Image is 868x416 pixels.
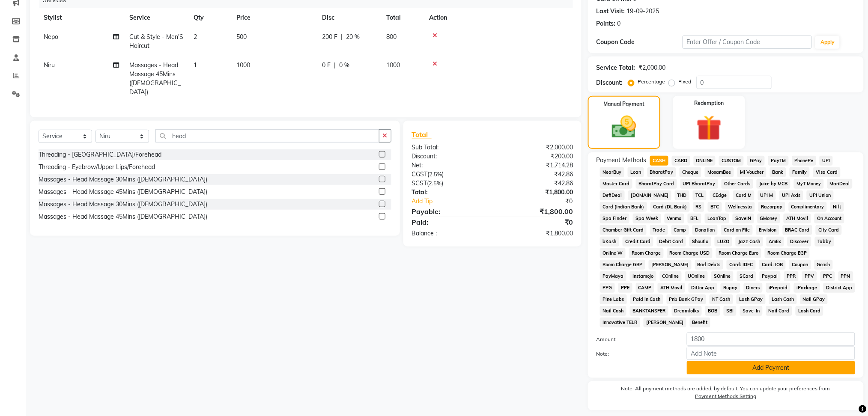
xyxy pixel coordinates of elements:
[424,8,573,27] th: Action
[630,306,668,316] span: BANKTANSFER
[733,190,755,200] span: Card M
[740,306,763,316] span: Save-In
[597,63,635,72] div: Service Total:
[429,180,442,187] span: 2.5%
[630,271,656,281] span: Instamojo
[600,283,615,293] span: PPG
[759,260,786,270] span: Card: IOB
[39,187,207,196] div: Massages - Head Massage 45Mins ([DEMOGRAPHIC_DATA])
[406,161,492,170] div: Net:
[492,179,579,188] div: ₹42.86
[766,283,790,293] span: iPrepaid
[39,200,207,209] div: Massages - Head Massage 30Mins ([DEMOGRAPHIC_DATA])
[693,202,705,212] span: RS
[406,217,492,227] div: Paid:
[600,294,627,304] span: Pine Labs
[802,271,817,281] span: PPV
[766,306,793,316] span: Nail Card
[236,61,250,69] span: 1000
[39,175,207,184] div: Massages - Head Massage 30Mins ([DEMOGRAPHIC_DATA])
[129,61,181,96] span: Massages - Head Massage 45Mins ([DEMOGRAPHIC_DATA])
[341,33,343,42] span: |
[710,190,730,200] span: CEdge
[600,306,626,316] span: Nail Cash
[600,271,626,281] span: PayMaya
[597,38,683,47] div: Coupon Code
[597,19,616,28] div: Points:
[597,156,647,165] span: Payment Methods
[779,190,803,200] span: UPI Axis
[600,237,619,247] span: bKash
[650,225,668,235] span: Trade
[492,188,579,197] div: ₹1,800.00
[492,143,579,152] div: ₹2,000.00
[757,179,790,189] span: Juice by MCB
[406,188,492,197] div: Total:
[617,19,621,28] div: 0
[687,361,855,374] button: Add Payment
[194,61,197,69] span: 1
[492,229,579,238] div: ₹1,800.00
[492,152,579,161] div: ₹200.00
[679,78,692,86] label: Fixed
[715,237,732,247] span: LUZO
[672,156,690,166] span: CARD
[800,294,828,304] span: Nail GPay
[406,197,507,206] a: Add Tip
[627,7,659,16] div: 19-09-2025
[647,167,677,177] span: BharatPay
[492,217,579,227] div: ₹0
[317,8,381,27] th: Disc
[721,225,753,235] span: Card on File
[639,63,666,72] div: ₹2,000.00
[628,167,644,177] span: Loan
[736,237,763,247] span: Jazz Cash
[236,33,247,41] span: 500
[721,283,740,293] span: Rupay
[794,179,824,189] span: MyT Money
[689,283,717,293] span: Dittor App
[790,167,810,177] span: Family
[770,167,787,177] span: Bank
[406,143,492,152] div: Sub Total:
[636,283,655,293] span: CAMP
[787,237,811,247] span: Discover
[650,156,668,166] span: CASH
[44,33,58,41] span: Nepo
[346,33,360,42] span: 20 %
[671,225,689,235] span: Comp
[765,248,810,258] span: Room Charge EGP
[760,271,781,281] span: Paypal
[758,202,785,212] span: Razorpay
[39,212,207,221] div: Massages - Head Massage 45Mins ([DEMOGRAPHIC_DATA])
[705,214,729,223] span: LoanTap
[39,150,161,159] div: Threading - [GEOGRAPHIC_DATA]/Forehead
[769,294,797,304] span: Lash Cash
[784,214,811,223] span: ATH Movil
[716,248,761,258] span: Room Charge Euro
[687,333,855,346] input: Amount
[600,248,626,258] span: Online W
[838,271,853,281] span: PPN
[690,318,711,327] span: Benefit
[590,350,680,358] label: Note:
[768,156,789,166] span: PayTM
[600,318,640,327] span: Innovative TELR
[124,8,188,27] th: Service
[39,8,124,27] th: Stylist
[657,237,686,247] span: Debit Card
[747,156,765,166] span: GPay
[820,156,833,166] span: UPI
[733,214,754,223] span: SaveIN
[600,260,645,270] span: Room Charge GBP
[629,248,664,258] span: Room Charge
[597,385,855,404] label: Note: All payment methods are added, by default. You can update your preferences from
[705,306,720,316] span: BOB
[727,260,756,270] span: Card: IDFC
[705,167,734,177] span: MosamBee
[492,170,579,179] div: ₹42.86
[694,99,724,107] label: Redemption
[823,283,855,293] span: District App
[744,283,763,293] span: Diners
[492,161,579,170] div: ₹1,714.28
